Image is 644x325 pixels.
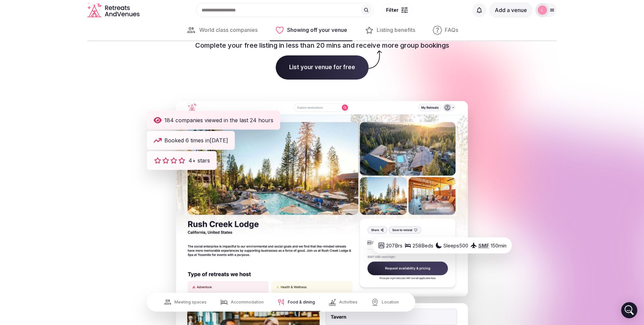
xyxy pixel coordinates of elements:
[621,302,637,318] div: Open Intercom Messenger
[276,64,369,71] a: List your venue for free
[359,20,421,40] button: Listing benefits
[287,27,347,34] span: Showing off your venue
[386,7,398,13] span: Filter
[147,131,235,150] div: Booked 6 times in [DATE]
[189,156,210,165] span: 4+ stars
[489,7,533,13] a: Add a venue
[87,3,141,18] a: Visit the homepage
[339,299,358,305] span: Activities
[445,27,458,34] span: FAQs
[478,242,489,249] a: SMF
[382,299,399,305] span: Location
[443,242,468,249] span: Sleeps 500
[377,27,415,34] span: Listing benefits
[176,101,468,297] img: example venue detail page
[413,242,433,249] span: 258 Beds
[174,299,207,305] span: Meeting spaces
[427,20,464,40] button: FAQs
[87,3,141,18] svg: Retreats and Venues company logo
[538,5,547,15] img: Luwam Beyin
[491,242,506,249] span: 150 min
[276,55,369,80] span: List your venue for free
[288,299,315,305] span: Food & dining
[270,20,353,40] button: Showing off your venue
[147,111,280,130] div: 184 companies viewed in the last 24 hours
[231,299,264,305] span: Accommodation
[195,41,449,50] p: Complete your free listing in less than 20 mins and receive more group bookings
[199,27,258,34] span: World class companies
[180,20,263,40] button: World class companies
[489,2,533,18] button: Add a venue
[386,242,402,249] span: 207 Brs
[382,4,412,16] button: Filter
